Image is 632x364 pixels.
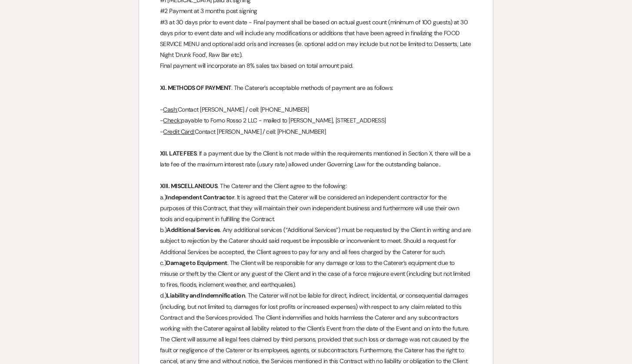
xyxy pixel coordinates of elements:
[160,17,472,61] p: #3 at 30 days prior to event date - Final payment shall be based on actual guest count (minimum o...
[166,226,220,234] strong: Additional Services
[163,116,181,124] u: Check:
[166,193,234,201] strong: Independent Contractor
[160,104,472,115] p: - Contact [PERSON_NAME] / cell: [PHONE_NUMBER]
[160,115,472,126] p: - payable to Forno Rosso 2 LLC - mailed to [PERSON_NAME], [STREET_ADDRESS]
[160,83,472,93] p: . The Caterer’s acceptable methods of payment are as follows:
[160,225,472,258] p: b.) . Any additional services (“Additional Services”) must be requested by the Client in writing ...
[166,291,245,299] strong: Liability and Indemnification
[160,126,472,137] p: - Contact [PERSON_NAME] / cell: [PHONE_NUMBER]
[163,128,194,136] u: Credit Card:
[160,181,472,192] p: . The Caterer and the Client agree to the following:
[160,60,472,71] p: Final payment will incorporate an 8% sales tax based on total amount paid.
[160,6,472,17] p: #2 Payment at 3 months post signing
[160,149,196,157] strong: XII. LATE FEES
[163,106,177,113] u: Cash:
[160,84,231,92] strong: XI. METHODS OF PAYMENT
[160,258,472,291] p: c.) . The Client will be responsible for any damage or loss to the Caterer’s equipment due to mis...
[160,148,472,170] p: . If a payment due by the Client is not made within the requirements mentioned in Section X, ther...
[166,259,227,267] strong: Damage to Equipment
[160,192,472,225] p: a.) . It is agreed that the Caterer will be considered an independent contractor for the purposes...
[160,182,217,190] strong: XIII. MISCELLANEOUS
